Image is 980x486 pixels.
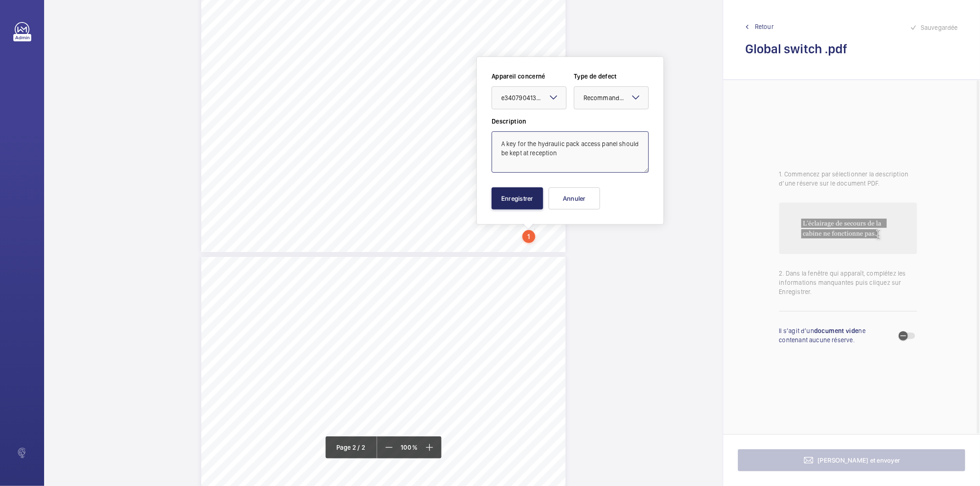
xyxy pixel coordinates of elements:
[755,22,774,31] span: Retour
[779,170,917,188] p: 1. Commencez par sélectionner la description d’une réserve sur le document PDF.
[583,93,634,102] span: Recommandation
[492,117,649,126] label: Description
[574,72,649,81] label: Type de defect
[818,457,901,464] span: [PERSON_NAME] et envoyer
[325,436,377,458] div: Page 2 / 2
[501,93,544,102] span: e34079041370
[492,72,566,81] label: Appareil concerné
[910,22,958,33] div: Sauvegardée
[738,449,965,471] button: [PERSON_NAME] et envoyer
[745,22,958,31] a: Retour
[522,230,535,243] div: 1
[814,327,859,334] strong: document vide
[779,269,917,296] p: 2. Dans la fenêtre qui apparaît, complétez les informations manquantes puis cliquez sur Enregistrer.
[779,326,894,345] p: Il s’agit d’un ne contenant aucune réserve.
[549,187,600,209] button: Annuler
[779,203,917,254] img: audit-report-lines-placeholder.png
[745,40,958,57] h2: Global switch .pdf
[492,187,543,209] button: Enregistrer
[397,444,421,451] span: 100 %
